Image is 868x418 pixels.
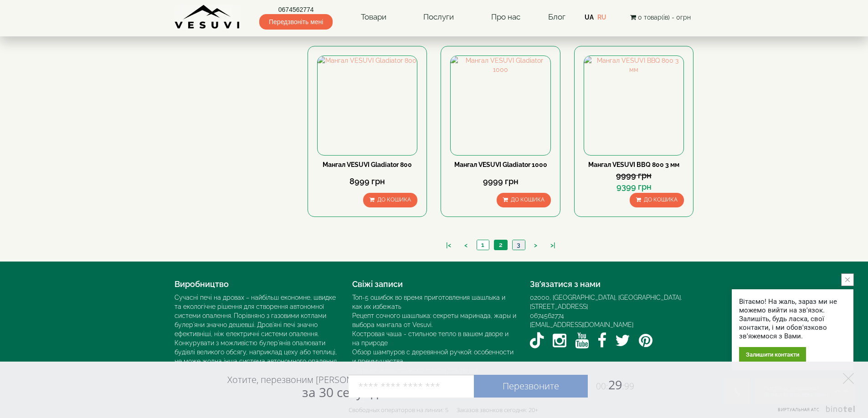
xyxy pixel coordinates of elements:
div: Свободных операторов на линии: 5 Заказов звонков сегодня: 20+ [349,406,538,413]
div: 02000, [GEOGRAPHIC_DATA], [GEOGRAPHIC_DATA]. [STREET_ADDRESS] [530,293,694,311]
a: Facebook VESUVI [597,329,606,352]
div: Сучасні печі на дровах – найбільш економне, швидке та екологічне рішення для створення автономної... [175,293,339,366]
div: 9999 грн [450,176,550,187]
div: 9399 грн [584,181,684,193]
a: Топ-5 ошибок во время приготовления шашлыка и как их избежать [352,294,505,310]
a: Twitter / X VESUVI [615,329,630,352]
span: 0 товар(ів) - 0грн [638,14,691,21]
a: Pinterest VESUVI [639,329,652,352]
img: Мангал VESUVI Gladiator 800 [318,56,417,155]
span: До кошика [644,196,678,203]
a: Блог [548,12,565,21]
a: 1 [477,240,489,250]
h4: Свіжі записи [352,280,516,289]
a: |< [442,241,456,250]
img: Мангал VESUVI BBQ 800 3 мм [584,56,683,155]
div: Вітаємо! На жаль, зараз ми не можемо вийти на зв'язок. Залишіть, будь ласка, свої контакти, і ми ... [739,297,846,341]
a: TikTok VESUVI [530,329,544,352]
a: Послуги [414,7,463,28]
button: До кошика [630,193,684,207]
span: 2 [499,241,503,248]
a: RU [597,14,606,21]
span: Передзвоніть мені [259,14,333,30]
a: 0674562774 [259,5,333,14]
button: До кошика [363,193,417,207]
a: Мангал VESUVI BBQ 800 3 мм [588,161,679,168]
div: Хотите, перезвоним [PERSON_NAME] [227,374,384,399]
span: 29 [588,376,634,393]
a: Instagram VESUVI [553,329,566,352]
div: Залишити контакти [739,347,806,362]
a: >| [546,241,560,250]
a: Перезвоните [474,375,588,398]
a: Рецепт сочного шашлыка: секреты маринада, жары и выбора мангала от Vesuvi. [352,312,516,328]
a: Мангал VESUVI Gladiator 800 [323,161,412,168]
div: 8999 грн [317,176,417,187]
a: Про нас [482,7,529,28]
a: Обзор шампуров с деревянной ручкой: особенности и преимущества [352,348,514,365]
h4: Виробництво [175,280,339,289]
a: Мангал VESUVI Gladiator 1000 [454,161,547,168]
a: UA [585,14,594,21]
span: 00: [596,380,608,392]
span: за 30 секунд? [302,383,384,401]
a: YouTube VESUVI [575,329,589,352]
a: 0674562774 [530,312,564,319]
a: Костровая чаша - стильное тепло в вашем дворе и на природе [352,330,508,347]
h4: Зв’язатися з нами [530,280,694,289]
a: < [460,241,472,250]
button: 0 товар(ів) - 0грн [627,12,693,22]
button: До кошика [497,193,551,207]
a: Товари [352,7,395,28]
span: До кошика [511,196,544,203]
span: Виртуальная АТС [778,407,820,413]
img: Завод VESUVI [175,5,241,30]
img: Мангал VESUVI Gladiator 1000 [451,56,550,155]
div: 9999 грн [584,170,684,181]
button: close button [841,273,854,286]
a: > [529,241,542,250]
a: 3 [512,240,525,250]
span: До кошика [377,196,411,203]
span: :99 [622,380,634,392]
a: Виртуальная АТС [772,406,857,418]
a: [EMAIL_ADDRESS][DOMAIN_NAME] [530,321,633,328]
